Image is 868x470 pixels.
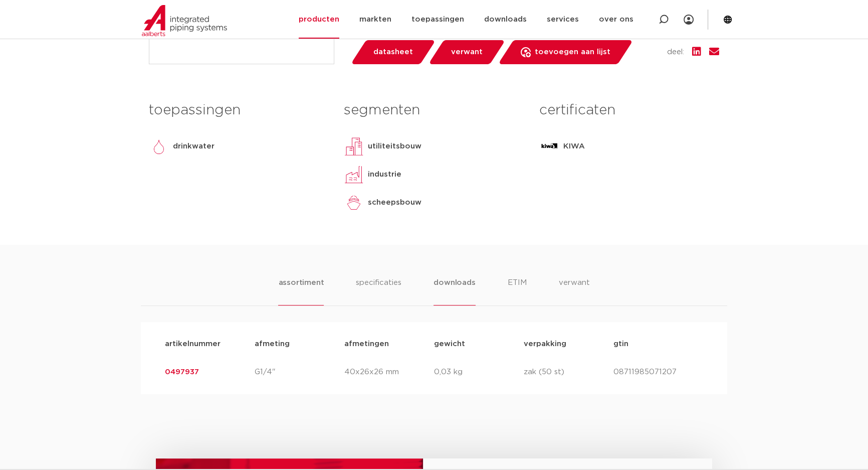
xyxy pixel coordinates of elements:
img: scheepsbouw [344,193,364,213]
p: scheepsbouw [368,197,421,209]
span: deel: [667,46,684,58]
p: KIWA [563,140,585,152]
h3: toepassingen [149,100,329,120]
p: 08711985071207 [613,366,703,378]
p: zak (50 st) [524,366,613,378]
img: utiliteitsbouw [344,136,364,156]
h3: certificaten [539,100,719,120]
li: downloads [433,277,475,305]
p: 40x26x26 mm [344,366,434,378]
a: verwant [428,40,505,64]
p: 0,03 kg [434,366,524,378]
p: industrie [368,169,401,181]
span: verwant [451,44,483,60]
p: drinkwater [173,140,214,152]
li: assortiment [278,277,324,305]
p: gewicht [434,338,524,350]
p: gtin [613,338,703,350]
span: toevoegen aan lijst [535,44,610,60]
span: datasheet [373,44,413,60]
p: verpakking [524,338,613,350]
p: afmeting [255,338,344,350]
img: KIWA [539,136,559,156]
p: utiliteitsbouw [368,140,421,152]
a: 0497937 [165,368,199,376]
li: ETIM [508,277,527,305]
p: afmetingen [344,338,434,350]
img: drinkwater [149,136,169,156]
p: artikelnummer [165,338,255,350]
img: industrie [344,165,364,185]
a: datasheet [350,40,436,64]
li: specificaties [356,277,401,305]
p: G1/4" [255,366,344,378]
h3: segmenten [344,100,524,120]
li: verwant [559,277,590,305]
